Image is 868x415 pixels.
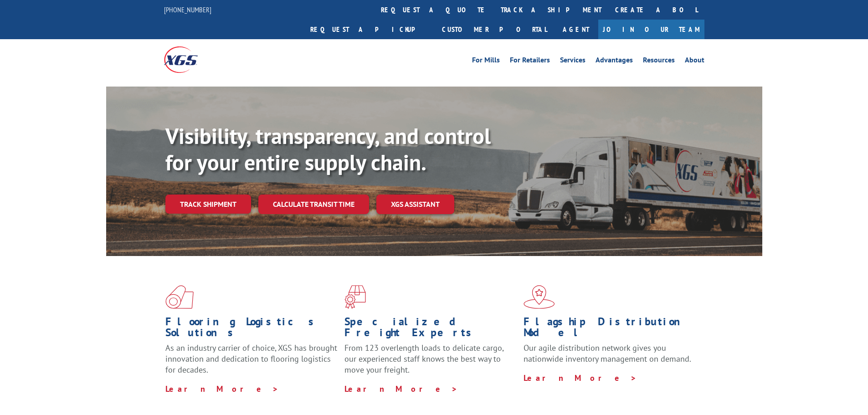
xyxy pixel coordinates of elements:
p: From 123 overlength loads to delicate cargo, our experienced staff knows the best way to move you... [344,343,517,383]
a: XGS ASSISTANT [376,195,454,214]
a: For Retailers [510,56,550,67]
a: Learn More > [524,373,637,383]
a: Learn More > [165,384,279,394]
h1: Flagship Distribution Model [524,316,696,343]
h1: Specialized Freight Experts [344,316,517,343]
a: Request a pickup [303,20,435,39]
a: Track shipment [165,195,251,214]
a: Calculate transit time [258,195,369,214]
a: Customer Portal [435,20,554,39]
a: Resources [643,56,675,67]
img: xgs-icon-flagship-distribution-model-red [524,285,555,309]
a: Agent [554,20,598,39]
span: Our agile distribution network gives you nationwide inventory management on demand. [524,343,691,364]
img: xgs-icon-focused-on-flooring-red [344,285,366,309]
a: Services [560,56,586,67]
a: Join Our Team [598,20,704,39]
a: Learn More > [344,384,458,394]
a: About [685,56,704,67]
b: Visibility, transparency, and control for your entire supply chain. [165,122,491,176]
a: Advantages [596,56,633,67]
h1: Flooring Logistics Solutions [165,316,338,343]
a: [PHONE_NUMBER] [164,5,211,14]
a: For Mills [472,56,500,67]
span: As an industry carrier of choice, XGS has brought innovation and dedication to flooring logistics... [165,343,337,375]
img: xgs-icon-total-supply-chain-intelligence-red [165,285,194,309]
